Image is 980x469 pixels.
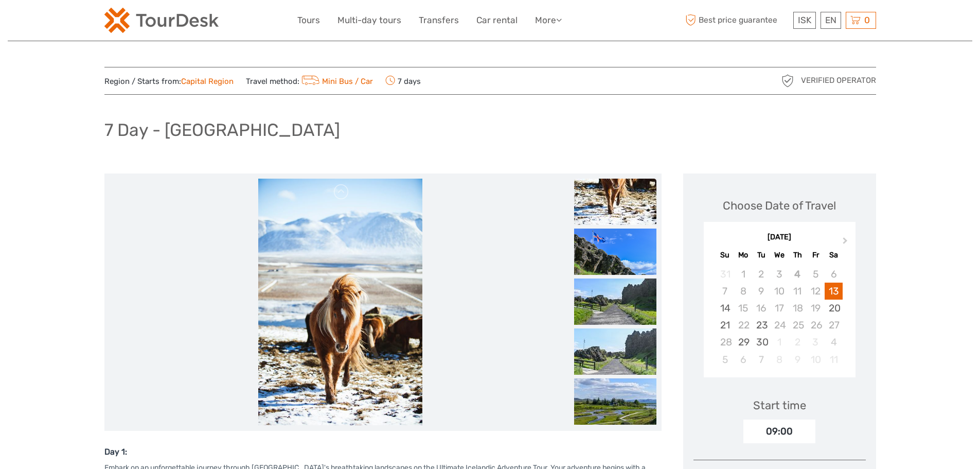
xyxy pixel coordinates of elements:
[574,229,656,275] img: 920b4d7eb2ea46748190a1f1985299e6_slider_thumbnail.png
[716,351,734,368] div: Choose Sunday, October 5th, 2025
[723,198,836,214] div: Choose Date of Travel
[574,179,656,225] img: 4f7694f5f1434101bf48d65b0e99b7c6_slider_thumbnail.jpeg
[863,15,871,25] span: 0
[838,235,854,251] button: Next Month
[258,179,423,426] img: 4f7694f5f1434101bf48d65b0e99b7c6_main_slider.jpeg
[825,248,843,262] div: Sa
[419,13,459,28] a: Transfers
[683,12,791,29] span: Best price guarantee
[789,300,807,317] div: Not available Thursday, September 18th, 2025
[104,447,127,457] strong: Day 1:
[807,351,825,368] div: Not available Friday, October 10th, 2025
[801,75,876,86] span: Verified Operator
[104,119,340,141] h1: 7 Day - [GEOGRAPHIC_DATA]
[734,300,752,317] div: Not available Monday, September 15th, 2025
[299,77,373,86] a: Mini Bus / Car
[779,73,796,89] img: verified_operator_grey_128.png
[535,13,562,28] a: More
[716,248,734,262] div: Su
[574,328,656,375] img: e414d9bb791d44fc8dea94f648bbfc3b_slider_thumbnail.jpeg
[707,266,852,368] div: month 2025-09
[770,317,788,334] div: Not available Wednesday, September 24th, 2025
[807,248,825,262] div: Fr
[821,12,841,29] div: EN
[825,266,843,283] div: Not available Saturday, September 6th, 2025
[770,283,788,300] div: Not available Wednesday, September 10th, 2025
[789,266,807,283] div: Not available Thursday, September 4th, 2025
[716,300,734,317] div: Choose Sunday, September 14th, 2025
[734,248,752,262] div: Mo
[807,300,825,317] div: Not available Friday, September 19th, 2025
[716,266,734,283] div: Not available Sunday, August 31st, 2025
[181,77,234,86] a: Capital Region
[743,420,815,443] div: 09:00
[789,248,807,262] div: Th
[752,283,770,300] div: Not available Tuesday, September 9th, 2025
[798,15,811,25] span: ISK
[807,317,825,334] div: Not available Friday, September 26th, 2025
[574,279,656,325] img: 29d079571b294d688f355750df8ab887_slider_thumbnail.jpeg
[825,317,843,334] div: Not available Saturday, September 27th, 2025
[104,8,219,33] img: 120-15d4194f-c635-41b9-a512-a3cb382bfb57_logo_small.png
[825,334,843,351] div: Choose Saturday, October 4th, 2025
[337,13,401,28] a: Multi-day tours
[770,248,788,262] div: We
[789,334,807,351] div: Not available Thursday, October 2nd, 2025
[716,317,734,334] div: Choose Sunday, September 21st, 2025
[752,300,770,317] div: Not available Tuesday, September 16th, 2025
[716,334,734,351] div: Not available Sunday, September 28th, 2025
[734,283,752,300] div: Not available Monday, September 8th, 2025
[734,334,752,351] div: Choose Monday, September 29th, 2025
[807,334,825,351] div: Not available Friday, October 3rd, 2025
[770,266,788,283] div: Not available Wednesday, September 3rd, 2025
[825,351,843,368] div: Not available Saturday, October 11th, 2025
[704,232,856,243] div: [DATE]
[770,300,788,317] div: Not available Wednesday, September 17th, 2025
[752,334,770,351] div: Choose Tuesday, September 30th, 2025
[770,334,788,351] div: Not available Wednesday, October 1st, 2025
[752,248,770,262] div: Tu
[385,74,421,88] span: 7 days
[753,397,806,413] div: Start time
[716,283,734,300] div: Not available Sunday, September 7th, 2025
[734,317,752,334] div: Not available Monday, September 22nd, 2025
[770,351,788,368] div: Not available Wednesday, October 8th, 2025
[297,13,320,28] a: Tours
[807,283,825,300] div: Not available Friday, September 12th, 2025
[752,351,770,368] div: Choose Tuesday, October 7th, 2025
[789,317,807,334] div: Not available Thursday, September 25th, 2025
[789,351,807,368] div: Not available Thursday, October 9th, 2025
[734,351,752,368] div: Choose Monday, October 6th, 2025
[752,266,770,283] div: Not available Tuesday, September 2nd, 2025
[825,300,843,317] div: Choose Saturday, September 20th, 2025
[246,74,373,88] span: Travel method:
[789,283,807,300] div: Not available Thursday, September 11th, 2025
[807,266,825,283] div: Not available Friday, September 5th, 2025
[574,378,656,425] img: 1c6c880987eb4549ae8fff9707af22ca_slider_thumbnail.jpeg
[104,76,234,87] span: Region / Starts from:
[752,317,770,334] div: Choose Tuesday, September 23rd, 2025
[825,283,843,300] div: Choose Saturday, September 13th, 2025
[476,13,518,28] a: Car rental
[734,266,752,283] div: Not available Monday, September 1st, 2025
